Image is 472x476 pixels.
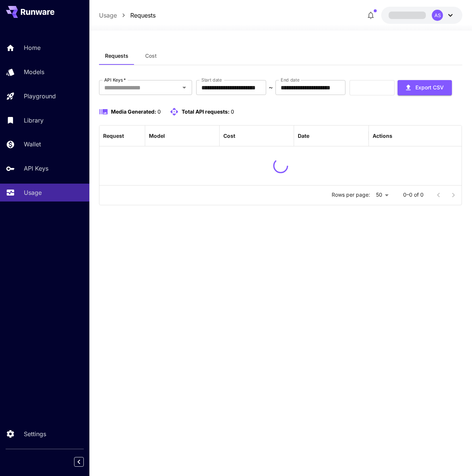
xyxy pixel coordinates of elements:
div: AS [432,10,443,21]
button: Collapse sidebar [74,457,84,467]
p: Models [24,67,44,76]
label: Start date [201,77,222,83]
div: Collapse sidebar [80,455,89,469]
div: 50 [373,190,391,200]
span: Requests [105,53,128,59]
label: End date [281,77,299,83]
nav: breadcrumb [99,11,156,20]
p: Settings [24,429,46,438]
p: Usage [24,188,42,197]
div: Date [298,133,309,139]
div: Model [149,133,165,139]
p: Playground [24,92,56,101]
span: Cost [145,53,157,59]
a: Requests [130,11,156,20]
p: Wallet [24,140,41,149]
span: Total API requests: [182,108,230,115]
a: Usage [99,11,117,20]
p: API Keys [24,164,48,173]
p: Library [24,116,44,125]
button: AS [381,7,462,24]
span: Media Generated: [111,108,156,115]
button: Open [179,82,189,93]
span: 0 [231,108,234,115]
p: Rows per page: [332,191,370,199]
p: ~ [269,83,273,92]
span: 0 [157,108,161,115]
p: Home [24,43,41,52]
button: Export CSV [398,80,452,95]
div: Cost [223,133,235,139]
div: Actions [373,133,392,139]
p: 0–0 of 0 [403,191,424,199]
label: API Keys [104,77,126,83]
div: Request [103,133,124,139]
